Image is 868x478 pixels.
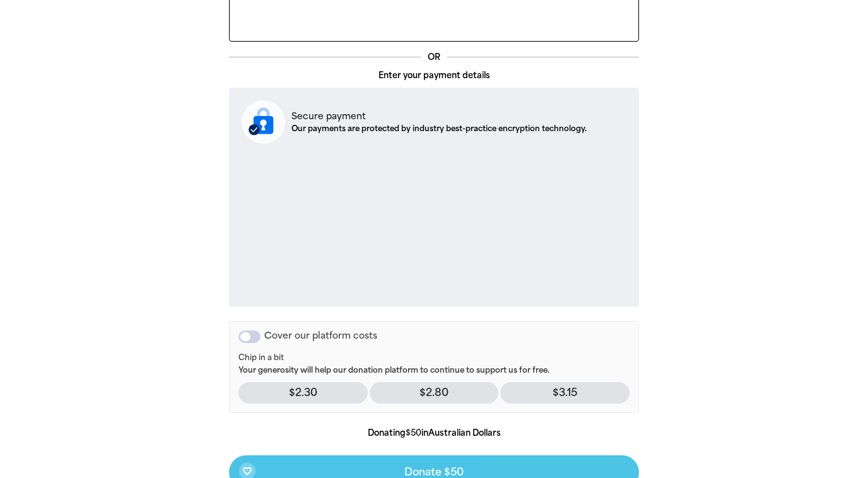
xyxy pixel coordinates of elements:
[229,427,639,440] p: Donating in Australian Dollars
[229,69,639,82] p: Enter your payment details
[500,382,630,404] p: $3.15
[238,330,261,343] button: Cover our platform costs
[238,353,630,363] span: Chip in a bit
[370,382,499,404] p: $2.80
[239,154,629,296] iframe: Secure payment input frame
[291,123,587,134] p: Our payments are protected by industry best-practice encryption technology.
[406,428,421,438] b: $50
[421,51,447,64] p: OR
[238,353,630,376] p: Your generosity will help our donation platform to continue to support us for free.
[238,382,368,404] p: $2.30
[291,110,587,123] p: Secure payment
